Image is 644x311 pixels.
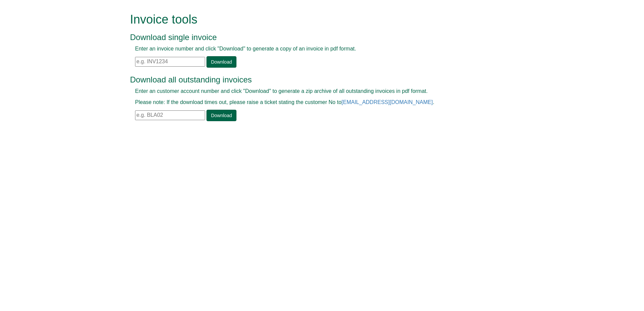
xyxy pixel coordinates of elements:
p: Please note: If the download times out, please raise a ticket stating the customer No to . [135,99,494,106]
p: Enter an customer account number and click "Download" to generate a zip archive of all outstandin... [135,88,494,95]
h3: Download single invoice [130,33,499,42]
input: e.g. INV1234 [135,57,205,67]
p: Enter an invoice number and click "Download" to generate a copy of an invoice in pdf format. [135,45,494,53]
input: e.g. BLA02 [135,110,205,120]
a: Download [206,56,236,68]
a: [EMAIL_ADDRESS][DOMAIN_NAME] [342,99,433,105]
a: Download [206,110,236,121]
h3: Download all outstanding invoices [130,75,499,84]
h1: Invoice tools [130,13,499,26]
